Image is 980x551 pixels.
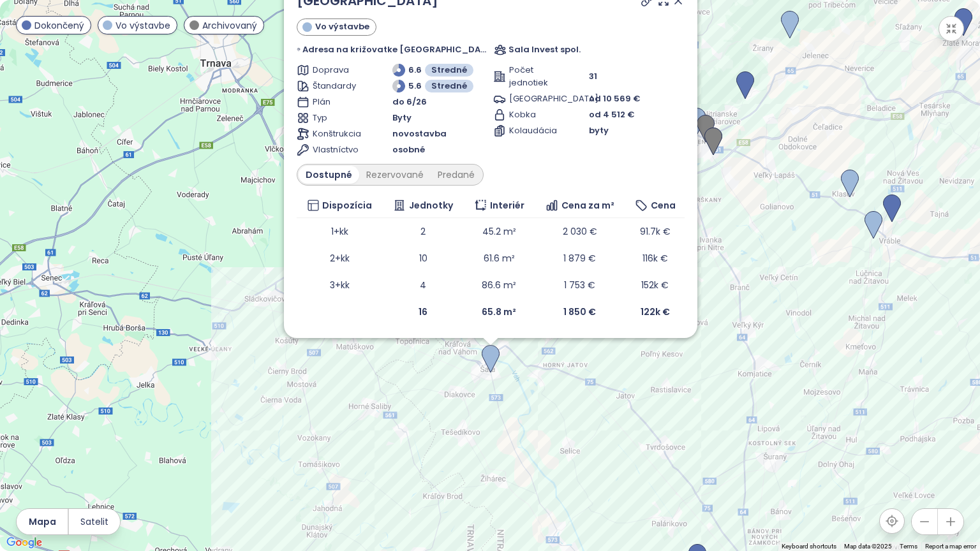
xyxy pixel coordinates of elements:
[322,198,372,212] span: Dispozícia
[782,542,836,551] button: Keyboard shortcuts
[641,305,670,318] b: 122k €
[564,279,595,291] span: 1 753 €
[409,198,453,212] span: Jednotky
[641,279,669,291] span: 152k €
[561,198,614,212] span: Cena za m²
[297,218,383,245] td: 1+kk
[482,305,516,318] b: 65.8 m²
[383,272,464,298] td: 4
[640,225,671,238] span: 91.7k €
[464,245,534,272] td: 61.6 m²
[297,245,383,272] td: 2+kk
[844,543,892,550] span: Map data ©2025
[642,252,668,265] span: 116k €
[383,218,464,245] td: 2
[490,198,524,212] span: Interiér
[651,198,676,212] span: Cena
[563,225,597,238] span: 2 030 €
[464,218,534,245] td: 45.2 m²
[925,543,976,550] a: Report a map error
[383,245,464,272] td: 10
[419,305,427,318] b: 16
[563,252,596,265] span: 1 879 €
[900,543,917,550] a: Terms (opens in new tab)
[563,305,596,318] b: 1 850 €
[297,272,383,298] td: 3+kk
[464,272,534,298] td: 86.6 m²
